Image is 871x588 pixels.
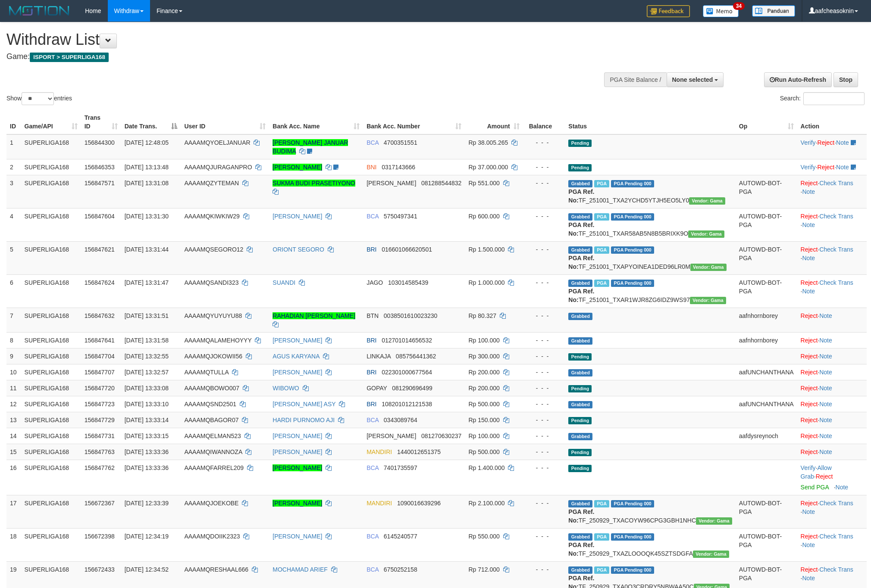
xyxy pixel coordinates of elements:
span: None selected [672,76,713,83]
td: 10 [6,364,21,380]
b: PGA Ref. No: [568,255,594,270]
span: BCA [367,417,379,423]
span: Copy 108201012121538 to clipboard [382,401,432,408]
td: · · [797,134,867,159]
span: 34 [733,2,745,10]
div: - - - [526,432,562,440]
a: Reject [816,473,833,480]
span: Grabbed [568,337,592,345]
span: Rp 150.000 [468,417,499,423]
div: - - - [526,448,562,456]
span: 156847707 [85,369,115,376]
img: Feedback.jpg [647,5,690,17]
a: Note [819,417,832,423]
a: Stop [833,72,858,87]
th: Action [797,110,867,134]
span: Copy 016601066620501 to clipboard [382,246,432,253]
label: Search: [780,92,865,105]
span: Rp 1.500.000 [468,246,504,253]
span: AAAAMQFARREL209 [184,464,244,471]
a: Note [802,188,815,195]
td: · [797,428,867,444]
td: TF_251001_TXA2YCHD5YTJH5EO5LY0 [565,175,735,208]
span: BRI [367,369,376,376]
span: Vendor URL: https://trx31.1velocity.biz [690,264,727,271]
span: PGA Pending [611,246,654,254]
a: [PERSON_NAME] [273,164,322,171]
span: 156847723 [85,401,115,408]
div: - - - [526,138,562,147]
span: AAAAMQZYTEMAN [184,180,239,187]
td: aafnhornborey [736,308,797,332]
a: [PERSON_NAME] [273,500,322,507]
td: 12 [6,396,21,412]
div: - - - [526,352,562,361]
span: BNI [367,164,376,171]
span: [DATE] 13:31:47 [125,279,169,286]
span: Vendor URL: https://trx31.1velocity.biz [688,230,724,238]
a: Reject [818,139,835,146]
td: · [797,380,867,396]
span: Pending [568,417,592,424]
img: MOTION_logo.png [6,4,72,17]
a: Reject [801,279,818,286]
a: [PERSON_NAME] [273,432,322,439]
td: AUTOWD-BOT-PGA [736,175,797,208]
span: Copy 0038501610023230 to clipboard [384,312,438,319]
span: Copy 0343089764 to clipboard [384,417,417,423]
a: Note [802,221,815,228]
td: 15 [6,444,21,460]
a: Note [819,337,832,344]
select: Showentries [22,92,54,105]
span: GOPAY [367,385,387,392]
td: · · [797,159,867,175]
td: SUPERLIGA168 [21,380,81,396]
td: aafnhornborey [736,332,797,348]
span: Copy 022301000677564 to clipboard [382,369,432,376]
td: SUPERLIGA168 [21,332,81,348]
a: AGUS KARYANA [273,353,319,360]
td: aafdysreynoch [736,428,797,444]
input: Search: [803,92,865,105]
span: ISPORT > SUPERLIGA168 [30,53,109,62]
span: [DATE] 13:33:15 [125,432,169,439]
a: Note [836,484,849,491]
span: AAAAMQBOWO007 [184,385,239,392]
button: None selected [667,72,724,87]
th: Amount: activate to sort column ascending [465,110,523,134]
span: Copy 0317143666 to clipboard [382,164,415,171]
a: Reject [801,369,818,376]
span: Copy 4700351551 to clipboard [384,139,417,146]
td: · · [797,274,867,308]
a: Reject [801,401,818,408]
a: ORIONT SEGORO [273,246,324,253]
span: PGA Pending [611,280,654,287]
span: Copy 081288544832 to clipboard [421,180,461,187]
a: RAHADIAN [PERSON_NAME] [273,312,355,319]
a: SUANDI [273,279,295,286]
td: · · [797,208,867,241]
a: Note [802,255,815,261]
b: PGA Ref. No: [568,288,594,303]
a: Reject [801,417,818,423]
span: AAAAMQBAGOR07 [184,417,238,423]
td: SUPERLIGA168 [21,134,81,159]
span: Rp 1.000.000 [468,279,504,286]
span: Rp 200.000 [468,369,499,376]
span: [DATE] 13:31:30 [125,213,169,220]
a: Check Trans [819,566,853,573]
td: 14 [6,428,21,444]
span: Grabbed [568,213,592,221]
a: Note [819,353,832,360]
span: [DATE] 13:33:08 [125,385,169,392]
td: SUPERLIGA168 [21,444,81,460]
span: Pending [568,353,592,361]
span: BCA [367,464,379,471]
td: AUTOWD-BOT-PGA [736,274,797,308]
span: AAAAMQIWANNOZA [184,448,242,455]
a: Reject [801,312,818,319]
span: Pending [568,140,592,147]
td: aafUNCHANTHANA [736,364,797,380]
a: Check Trans [819,213,853,220]
td: TF_251001_TXAPYOINEA1DED96LR0M [565,241,735,274]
